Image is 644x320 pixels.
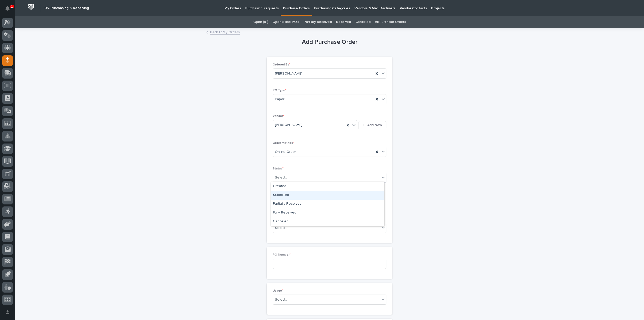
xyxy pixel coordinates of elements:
[273,253,291,256] span: PO Number
[271,217,384,226] div: Canceled
[271,182,384,191] div: Created
[275,149,296,155] span: Online Order
[2,3,13,14] button: Notifications
[253,16,268,28] a: Open (all)
[210,29,240,35] a: Back toMy Orders
[272,16,299,28] a: Open Steel PO's
[26,2,36,12] img: Workspace Logo
[355,16,371,28] a: Canceled
[6,6,13,14] div: Notifications1
[11,5,13,8] p: 1
[275,122,302,128] span: [PERSON_NAME]
[275,175,288,180] div: Select...
[275,71,302,76] span: [PERSON_NAME]
[271,208,384,217] div: Fully Received
[273,141,294,145] span: Order Method
[45,6,89,10] h2: 05. Purchasing & Receiving
[358,121,386,129] button: Add New
[267,39,392,46] h1: Add Purchase Order
[275,297,288,302] div: Select...
[273,115,284,118] span: Vendor
[375,16,406,28] a: All Purchase Orders
[336,16,351,28] a: Received
[273,167,284,170] span: Status
[275,97,285,102] span: Paper
[271,200,384,208] div: Partially Received
[304,16,332,28] a: Partially Received
[367,123,382,127] span: Add New
[273,89,287,92] span: PO Type
[273,289,283,292] span: Usage
[273,63,290,66] span: Ordered By
[271,191,384,200] div: Submitted
[275,225,288,231] div: Select...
